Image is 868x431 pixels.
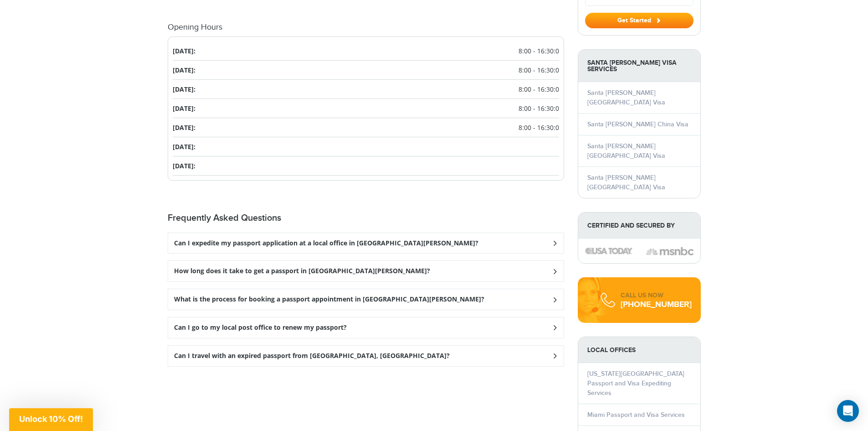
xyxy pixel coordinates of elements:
a: Miami Passport and Visa Services [587,411,685,419]
span: Unlock 10% Off! [19,414,83,424]
a: Santa [PERSON_NAME] [GEOGRAPHIC_DATA] Visa [587,89,665,106]
div: CALL US NOW [621,291,692,300]
div: Unlock 10% Off! [9,408,93,431]
strong: LOCAL OFFICES [578,337,700,363]
span: 8:00 - 16:30:0 [519,123,559,132]
li: [DATE]: [173,156,559,176]
img: image description [646,246,693,257]
span: 8:00 - 16:30:0 [519,104,559,113]
h3: Can I travel with an expired passport from [GEOGRAPHIC_DATA], [GEOGRAPHIC_DATA]? [174,352,450,360]
li: [DATE]: [173,99,559,118]
span: 8:00 - 16:30:0 [519,46,559,56]
a: [US_STATE][GEOGRAPHIC_DATA] Passport and Visa Expediting Services [587,370,684,397]
h3: What is the process for booking a passport appointment in [GEOGRAPHIC_DATA][PERSON_NAME]? [174,296,484,303]
li: [DATE]: [173,42,559,61]
li: [DATE]: [173,137,559,156]
h3: Can I expedite my passport application at a local office in [GEOGRAPHIC_DATA][PERSON_NAME]? [174,239,478,247]
li: [DATE]: [173,80,559,99]
h4: Opening Hours [168,23,564,32]
div: Open Intercom Messenger [837,400,859,422]
a: Santa [PERSON_NAME] [GEOGRAPHIC_DATA] Visa [587,142,665,160]
h2: Frequently Asked Questions [168,213,564,223]
li: [DATE]: [173,118,559,137]
div: [PHONE_NUMBER] [621,300,692,309]
h3: Can I go to my local post office to renew my passport? [174,324,347,332]
li: [DATE]: [173,61,559,80]
img: image description [585,248,632,254]
h3: How long does it take to get a passport in [GEOGRAPHIC_DATA][PERSON_NAME]? [174,267,430,275]
span: 8:00 - 16:30:0 [519,65,559,75]
a: Santa [PERSON_NAME] [GEOGRAPHIC_DATA] Visa [587,174,665,191]
span: 8:00 - 16:30:0 [519,84,559,94]
a: Santa [PERSON_NAME] China Visa [587,120,688,128]
strong: Certified and Secured by [578,213,700,239]
strong: Santa [PERSON_NAME] Visa Services [578,50,700,82]
button: Get Started [585,13,693,28]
